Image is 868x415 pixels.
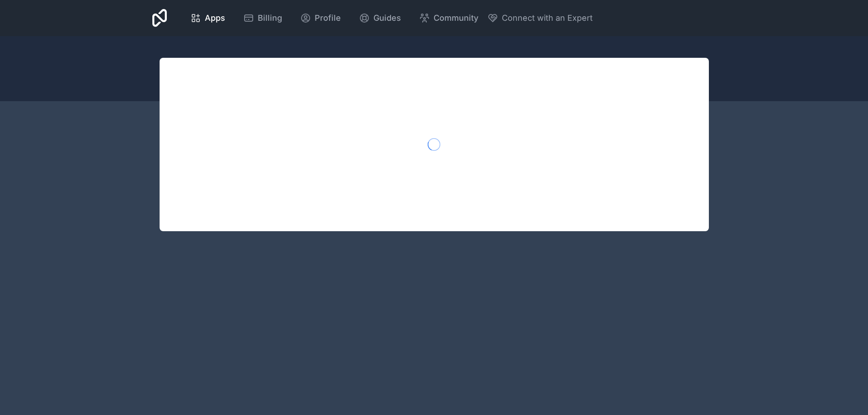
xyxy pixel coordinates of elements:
a: Apps [183,8,232,28]
span: Guides [373,12,401,24]
button: Connect with an Expert [487,12,593,24]
a: Community [412,8,486,28]
a: Guides [352,8,408,28]
span: Profile [315,12,341,24]
span: Apps [205,12,225,24]
a: Billing [236,8,289,28]
a: Profile [293,8,348,28]
span: Community [434,12,478,24]
span: Billing [258,12,282,24]
span: Connect with an Expert [502,12,593,24]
